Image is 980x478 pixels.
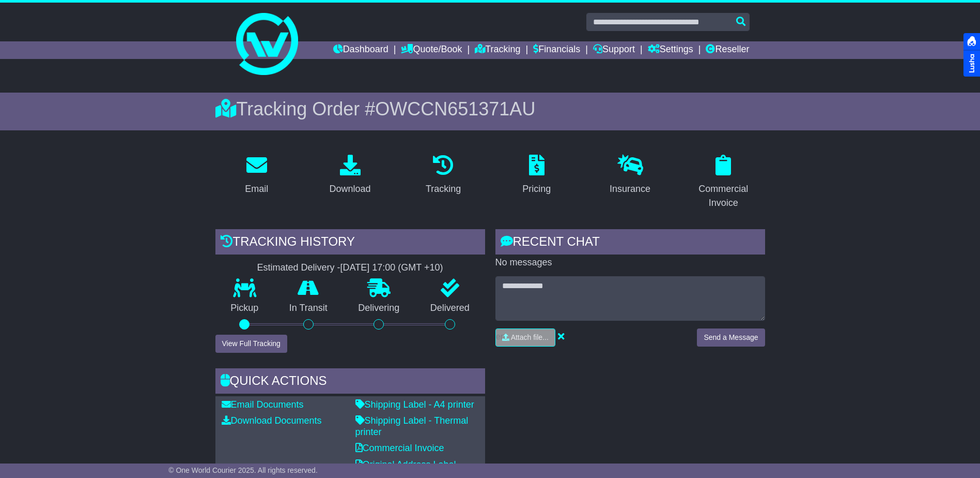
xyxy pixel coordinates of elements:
[238,151,275,200] a: Email
[343,303,415,314] p: Delivering
[610,182,650,196] div: Insurance
[322,151,377,200] a: Download
[215,335,287,353] button: View Full Tracking
[401,41,462,59] a: Quote/Book
[516,151,557,200] a: Pricing
[355,459,456,470] a: Original Address Label
[648,41,693,59] a: Settings
[475,41,520,59] a: Tracking
[215,98,765,120] div: Tracking Order #
[215,229,485,257] div: Tracking history
[375,98,535,119] span: OWCCN651371AU
[682,151,765,214] a: Commercial Invoice
[340,262,443,274] div: [DATE] 17:00 (GMT +10)
[245,182,268,196] div: Email
[533,41,580,59] a: Financials
[495,257,765,268] p: No messages
[697,328,765,347] button: Send a Message
[222,415,322,426] a: Download Documents
[419,151,468,200] a: Tracking
[355,399,474,410] a: Shipping Label - A4 printer
[426,182,461,196] div: Tracking
[355,443,444,453] a: Commercial Invoice
[495,229,765,257] div: RECENT CHAT
[222,399,304,410] a: Email Documents
[593,41,635,59] a: Support
[215,303,274,314] p: Pickup
[689,182,758,210] div: Commercial Invoice
[168,466,318,474] span: © One World Courier 2025. All rights reserved.
[333,41,388,59] a: Dashboard
[215,368,485,396] div: Quick Actions
[274,303,343,314] p: In Transit
[522,182,551,196] div: Pricing
[603,151,657,200] a: Insurance
[706,41,749,59] a: Reseller
[329,182,370,196] div: Download
[215,262,485,274] div: Estimated Delivery -
[415,303,485,314] p: Delivered
[355,415,469,437] a: Shipping Label - Thermal printer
